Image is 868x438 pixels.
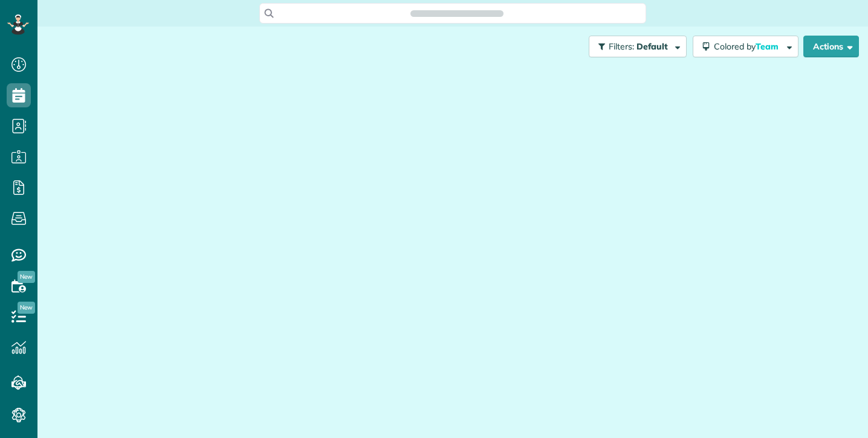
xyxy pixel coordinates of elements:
span: Search ZenMaid… [423,7,491,19]
span: Filters: [609,41,634,52]
span: Colored by [714,41,783,52]
a: Filters: Default [583,36,687,57]
button: Colored byTeam [693,36,798,57]
button: Actions [803,36,859,57]
span: Team [756,41,780,52]
span: New [18,271,35,283]
button: Filters: Default [589,36,687,57]
span: Default [636,41,669,52]
span: New [18,302,35,314]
